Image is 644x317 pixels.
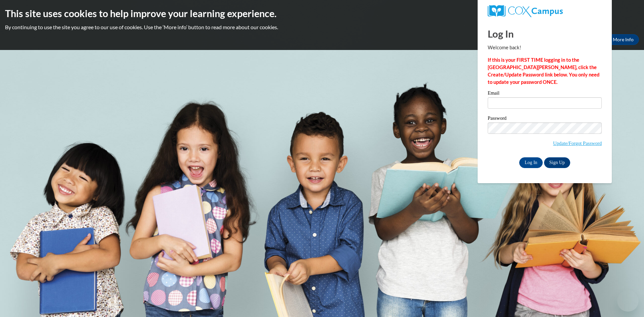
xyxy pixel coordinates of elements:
[488,5,563,17] img: COX Campus
[617,290,639,312] iframe: Button to launch messaging window
[488,27,602,41] h1: Log In
[5,23,639,31] p: By continuing to use the site you agree to our use of cookies. Use the ‘More info’ button to read...
[553,141,602,146] a: Update/Forgot Password
[488,91,602,97] label: Email
[5,7,639,20] h2: This site uses cookies to help improve your learning experience.
[488,5,602,17] a: COX Campus
[519,157,543,168] input: Log In
[607,34,639,45] a: More Info
[488,57,599,85] strong: If this is your FIRST TIME logging in to the [GEOGRAPHIC_DATA][PERSON_NAME], click the Create/Upd...
[488,44,602,51] p: Welcome back!
[544,157,570,168] a: Sign Up
[488,116,602,122] label: Password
